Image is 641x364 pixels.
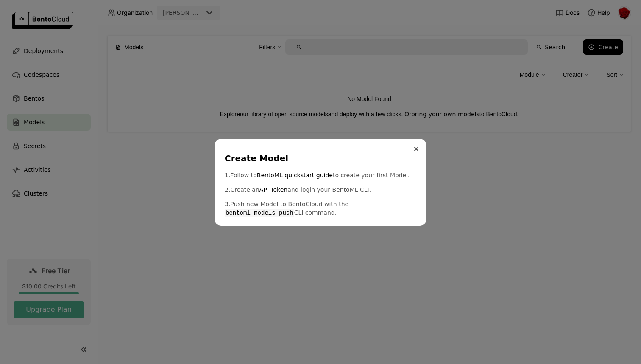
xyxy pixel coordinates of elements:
p: 3. Push new Model to BentoCloud with the CLI command. [225,200,416,217]
div: Create Model [225,152,413,164]
code: bentoml models push [225,209,294,217]
p: 2. Create an and login your BentoML CLI. [225,185,416,194]
a: API Token [259,185,287,194]
button: Close [411,144,421,154]
a: BentoML quickstart guide [257,171,333,179]
p: 1. Follow to to create your first Model. [225,171,416,179]
div: dialog [215,139,426,226]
